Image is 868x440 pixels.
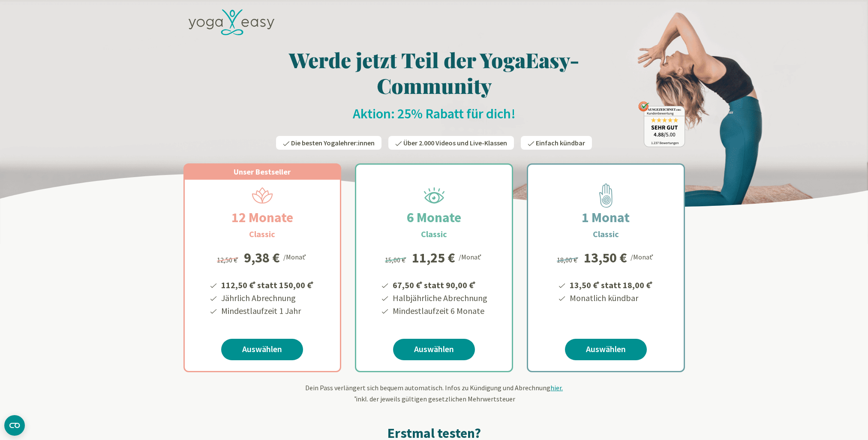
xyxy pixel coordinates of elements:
[391,277,487,292] li: 67,50 € statt 90,00 €
[391,304,487,317] li: Mindestlaufzeit 6 Monate
[421,228,447,241] h3: Classic
[459,251,483,262] div: /Monat
[183,383,685,404] div: Dein Pass verlängert sich bequem automatisch. Infos zu Kündigung und Abrechnung
[183,105,685,122] h2: Aktion: 25% Rabatt für dich!
[631,251,655,262] div: /Monat
[217,256,240,264] span: 12,50 €
[183,47,685,98] h1: Werde jetzt Teil der YogaEasy-Community
[244,251,280,265] div: 9,38 €
[565,339,647,360] a: Auswählen
[393,339,475,360] a: Auswählen
[249,228,275,241] h3: Classic
[550,383,563,392] span: hier.
[412,251,455,265] div: 11,25 €
[584,251,627,265] div: 13,50 €
[536,139,585,147] span: Einfach kündbar
[353,395,515,403] span: inkl. der jeweils gültigen gesetzlichen Mehrwertsteuer
[291,139,375,147] span: Die besten Yogalehrer:innen
[638,101,685,147] img: ausgezeichnet_badge.png
[234,167,291,177] span: Unser Bestseller
[391,292,487,304] li: Halbjährliche Abrechnung
[4,415,25,436] button: CMP-Widget öffnen
[568,292,654,304] li: Monatlich kündbar
[561,207,650,228] h2: 1 Monat
[283,251,308,262] div: /Monat
[220,277,315,292] li: 112,50 € statt 150,00 €
[403,139,507,147] span: Über 2.000 Videos und Live-Klassen
[593,228,619,241] h3: Classic
[211,207,314,228] h2: 12 Monate
[557,256,580,264] span: 18,00 €
[386,207,482,228] h2: 6 Monate
[221,339,303,360] a: Auswählen
[385,256,408,264] span: 15,00 €
[568,277,654,292] li: 13,50 € statt 18,00 €
[220,304,315,317] li: Mindestlaufzeit 1 Jahr
[220,292,315,304] li: Jährlich Abrechnung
